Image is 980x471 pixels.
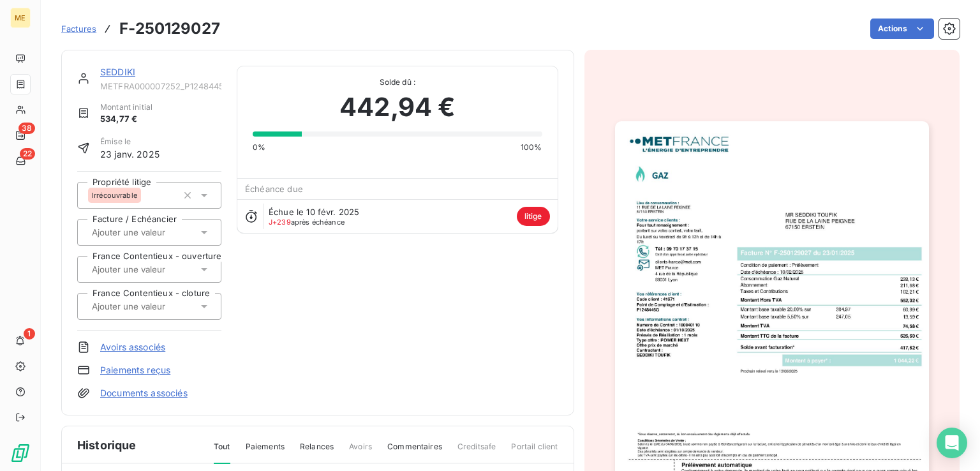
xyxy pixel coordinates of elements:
[91,301,219,312] input: Ajouter une valeur
[511,441,558,463] span: Portail client
[100,364,170,377] a: Paiements reçus
[100,136,160,147] span: Émise le
[20,148,35,160] span: 22
[339,88,455,126] span: 442,94 €
[253,77,542,88] span: Solde dû :
[457,441,496,463] span: Creditsafe
[387,441,442,463] span: Commentaires
[245,184,303,194] span: Échéance due
[517,207,550,226] span: litige
[870,19,934,39] button: Actions
[19,123,35,134] span: 38
[91,264,219,275] input: Ajouter une valeur
[100,341,165,354] a: Avoirs associés
[100,113,152,126] span: 534,77 €
[100,147,160,161] span: 23 janv. 2025
[10,443,31,463] img: Logo LeanPay
[119,17,220,40] h3: F-250129027
[77,437,137,454] span: Historique
[92,191,137,199] span: Irrécouvrable
[269,207,359,217] span: Échue le 10 févr. 2025
[24,328,35,340] span: 1
[100,387,188,400] a: Documents associés
[214,441,230,464] span: Tout
[253,142,265,153] span: 0%
[300,441,334,463] span: Relances
[349,441,372,463] span: Avoirs
[521,142,542,153] span: 100%
[269,218,345,226] span: après échéance
[61,22,96,35] a: Factures
[269,218,291,227] span: J+239
[61,24,96,34] span: Factures
[246,441,285,463] span: Paiements
[10,8,31,28] div: ME
[100,81,221,91] span: METFRA000007252_P1248445G-CA1
[91,227,219,238] input: Ajouter une valeur
[100,101,152,113] span: Montant initial
[100,66,135,77] a: SEDDIKI
[937,428,967,458] div: Open Intercom Messenger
